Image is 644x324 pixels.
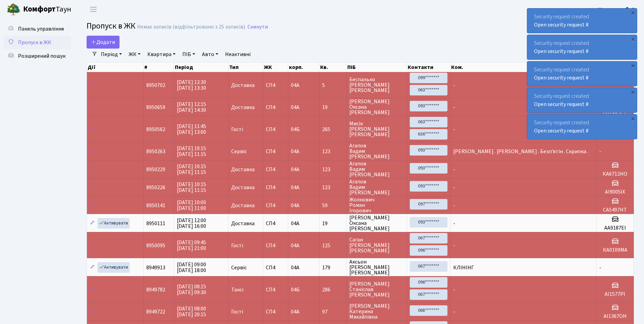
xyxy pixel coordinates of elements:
span: Доставка [231,83,255,88]
span: 04Б [291,126,300,133]
span: Розширений пошук [18,52,66,60]
th: Контакти [407,62,450,72]
h5: АА9187ЕІ [599,225,631,231]
span: 8949722 [146,308,165,316]
span: - [453,166,455,173]
span: Жолнович Роман Ігорович [349,197,404,213]
span: [PERSON_NAME] Катерина Михайлівна [349,303,404,320]
span: Доставка [231,167,255,172]
span: Доставка [231,203,255,208]
th: ПІБ [347,62,407,72]
span: 04Б [291,286,300,293]
span: [PERSON_NAME] Оксана [PERSON_NAME] [349,99,404,115]
span: 8950111 [146,220,165,227]
span: 286 [322,287,344,292]
a: ЖК [126,49,143,60]
a: Скинути [247,24,268,30]
a: Період [98,49,125,60]
div: × [629,115,636,122]
span: 8950226 [146,184,165,191]
span: КЛІНІНГ [453,264,474,271]
h5: АІ1367ОН [599,313,631,320]
span: Доставка [231,221,255,226]
span: Доставка [231,185,255,190]
span: [DATE] 10:00 [DATE] 11:00 [177,199,206,212]
span: 04А [291,308,299,316]
span: Сервіс [231,149,247,154]
span: 8949782 [146,286,165,293]
span: [DATE] 12:00 [DATE] 16:00 [177,217,206,230]
a: Неактивні [222,49,253,60]
div: Немає записів (відфільтровано з 25 записів). [137,24,246,30]
span: - [453,308,455,316]
span: 04А [291,166,299,173]
span: 04А [291,82,299,89]
span: СП4 [266,287,285,292]
div: × [629,9,636,16]
span: Гості [231,127,243,132]
span: Додати [91,38,115,46]
span: 04А [291,148,299,155]
h5: КА0109МА [599,247,631,253]
span: 8949913 [146,264,165,271]
span: Беспалько [PERSON_NAME] [PERSON_NAME] [349,77,404,93]
div: Security request created [527,8,637,33]
span: СП4 [266,185,285,190]
h5: КА6712НО [599,171,631,177]
span: Сервіс [231,265,247,270]
a: Open security request # [534,21,589,29]
span: СП4 [266,203,285,208]
span: [DATE] 10:15 [DATE] 11:15 [177,163,206,176]
a: Open security request # [534,127,589,134]
span: СП4 [266,149,285,154]
a: Додати [87,36,119,49]
span: 8950229 [146,166,165,173]
a: ПІБ [180,49,198,60]
div: Security request created [527,61,637,86]
button: Переключити навігацію [85,4,102,15]
img: logo.png [7,3,20,16]
span: Пропуск в ЖК [87,20,135,32]
a: Консьєрж б. 4. [598,5,636,14]
a: Авто [199,49,221,60]
span: - [453,242,455,249]
span: [DATE] 10:15 [DATE] 11:15 [177,181,206,194]
span: Агапов Вадим [PERSON_NAME] [349,143,404,159]
th: Період [174,62,228,72]
span: - [453,82,455,89]
span: Панель управління [18,25,64,33]
span: [PERSON_NAME] . [PERSON_NAME] . Безп'ятін . Скрипка . [453,148,588,155]
th: Тип [228,62,263,72]
a: Open security request # [534,74,589,82]
span: 8950562 [146,126,165,133]
span: 125 [322,243,344,248]
span: - [453,184,455,191]
span: 04А [291,104,299,111]
span: СП4 [266,83,285,88]
span: 265 [322,127,344,132]
span: 8950702 [146,82,165,89]
span: 19 [322,221,344,226]
h5: АІ1577РІ [599,291,631,298]
span: 8950659 [146,104,165,111]
span: Гості [231,309,243,314]
span: - [453,202,455,209]
span: 04А [291,202,299,209]
h5: СА5497НТ [599,207,631,213]
h5: АІ9005ІХ [599,189,631,195]
span: СП4 [266,265,285,270]
span: Доставка [231,105,255,110]
span: 04А [291,220,299,227]
th: Дії [87,62,144,72]
span: - [453,104,455,111]
span: Таун [23,4,71,15]
div: × [629,36,636,42]
span: [DATE] 10:15 [DATE] 11:15 [177,145,206,158]
span: СП4 [266,127,285,132]
th: # [144,62,174,72]
span: 97 [322,309,344,314]
span: 8950263 [146,148,165,155]
span: [PERSON_NAME] Оксана [PERSON_NAME] [349,215,404,231]
a: Open security request # [534,48,589,55]
span: [DATE] 09:00 [DATE] 18:00 [177,261,206,274]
